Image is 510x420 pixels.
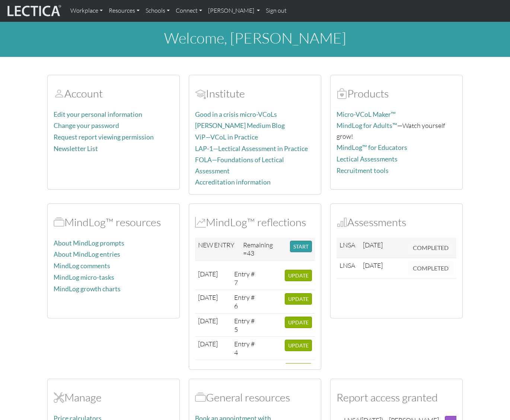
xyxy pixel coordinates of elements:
h2: Report access granted [337,391,456,404]
h2: MindLog™ resources [54,216,173,229]
span: [DATE] [198,363,218,371]
h2: Assessments [337,216,456,229]
a: Edit your personal information [54,110,142,118]
span: UPDATE [288,296,309,302]
a: MindLog micro-tasks [54,273,114,281]
a: Change your password [54,122,119,129]
a: Workplace [67,3,106,19]
a: Connect [173,3,205,19]
span: [DATE] [363,241,383,249]
a: About MindLog prompts [54,239,124,247]
a: About MindLog entries [54,250,120,258]
span: Manage [54,391,64,404]
h2: Products [337,87,456,100]
a: Accreditation information [195,178,271,186]
h2: Account [54,87,173,100]
a: Good in a crisis micro-VCoLs [195,110,277,118]
a: Recruitment tools [337,167,389,174]
a: MindLog™ for Educators [337,144,407,151]
button: UPDATE [285,340,312,351]
td: LNSA [337,238,360,258]
td: Entry # 3 [231,360,259,384]
a: Lectical Assessments [337,155,398,163]
a: MindLog for Adults™ [337,122,397,129]
span: Resources [195,391,206,404]
a: Micro-VCoL Maker™ [337,110,396,118]
span: Products [337,87,347,100]
td: Entry # 7 [231,267,259,290]
h2: General resources [195,391,315,404]
span: UPDATE [288,342,309,349]
h2: MindLog™ reflections [195,216,315,229]
a: LAP-1—Lectical Assessment in Practice [195,145,308,153]
td: LNSA [337,258,360,278]
button: UPDATE [285,270,312,281]
a: [PERSON_NAME] Medium Blog [195,122,285,129]
h2: Manage [54,391,173,404]
button: UPDATE [285,317,312,328]
a: Sign out [263,3,290,19]
a: FOLA—Foundations of Lectical Assessment [195,156,284,174]
td: Entry # 5 [231,313,259,337]
a: MindLog comments [54,262,110,270]
span: [DATE] [198,270,218,278]
button: START [290,241,312,252]
a: Newsletter List [54,145,98,153]
a: Request report viewing permission [54,133,154,141]
a: ViP—VCoL in Practice [195,133,258,141]
a: MindLog growth charts [54,285,121,293]
td: Remaining = [240,238,287,261]
span: Account [54,87,64,100]
span: MindLog™ resources [54,215,64,229]
span: Account [195,87,206,100]
button: UPDATE [285,293,312,305]
td: Entry # 4 [231,337,259,360]
span: MindLog [195,215,206,229]
p: —Watch yourself grow! [337,120,456,141]
td: Entry # 6 [231,290,259,314]
h2: Institute [195,87,315,100]
span: Assessments [337,215,347,229]
a: Schools [143,3,173,19]
span: UPDATE [288,319,309,326]
a: [PERSON_NAME] [205,3,263,19]
img: lecticalive [6,4,61,18]
span: [DATE] [363,261,383,269]
span: 43 [247,249,254,257]
span: [DATE] [198,317,218,325]
span: [DATE] [198,293,218,301]
span: [DATE] [198,340,218,348]
span: UPDATE [288,272,309,279]
a: Resources [106,3,143,19]
td: NEW ENTRY [195,238,240,261]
